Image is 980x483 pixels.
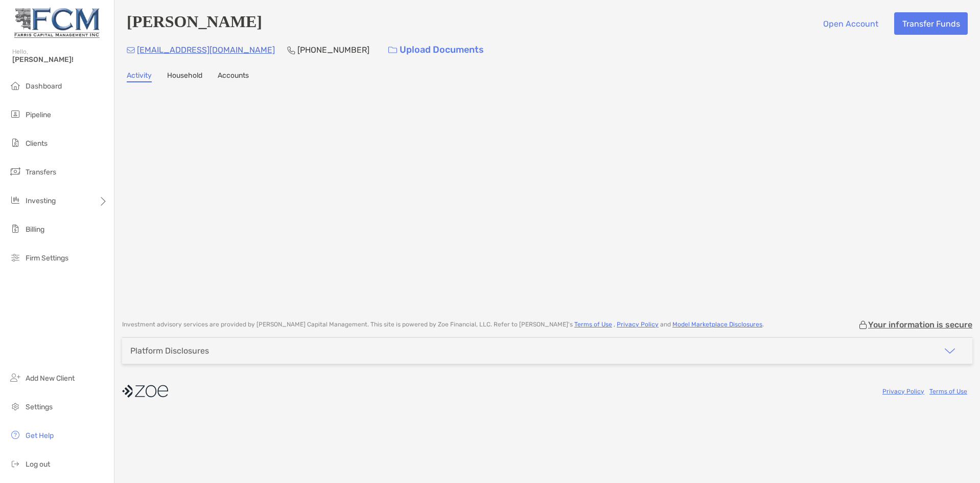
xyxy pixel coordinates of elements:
img: button icon [388,47,397,54]
img: transfers icon [9,165,21,178]
a: Privacy Policy [617,321,659,328]
span: Transfers [26,168,56,177]
a: Activity [127,71,152,82]
span: Pipeline [26,111,51,119]
h4: [PERSON_NAME] [127,12,262,35]
p: [PHONE_NUMBER] [297,43,369,56]
span: Log out [26,460,50,469]
p: Investment advisory services are provided by [PERSON_NAME] Capital Management . This site is powe... [122,321,764,328]
a: Privacy Policy [882,388,924,395]
img: company logo [122,380,168,403]
span: Get Help [26,431,54,440]
div: Platform Disclosures [130,346,209,356]
span: Billing [26,225,44,234]
img: logout icon [9,457,21,470]
img: settings icon [9,400,21,412]
span: [PERSON_NAME]! [12,55,108,64]
span: Settings [26,403,53,411]
img: get-help icon [9,429,21,441]
img: investing icon [9,194,21,206]
img: Zoe Logo [12,4,102,41]
a: Accounts [218,71,249,82]
a: Model Marketplace Disclosures [672,321,762,328]
button: Transfer Funds [894,12,968,35]
img: clients icon [9,137,21,149]
a: Household [167,71,202,82]
img: billing icon [9,223,21,235]
span: Add New Client [26,374,75,383]
img: firm-settings icon [9,251,21,264]
button: Open Account [815,12,886,35]
img: add_new_client icon [9,371,21,384]
span: Dashboard [26,82,62,91]
img: Phone Icon [287,46,295,54]
a: Terms of Use [574,321,612,328]
img: icon arrow [944,345,956,357]
span: Firm Settings [26,254,68,262]
p: Your information is secure [868,320,972,330]
span: Clients [26,139,48,148]
img: Email Icon [127,47,135,53]
p: [EMAIL_ADDRESS][DOMAIN_NAME] [137,43,275,56]
span: Investing [26,196,56,205]
img: dashboard icon [9,79,21,92]
img: pipeline icon [9,108,21,120]
a: Terms of Use [929,388,967,395]
a: Upload Documents [382,39,491,61]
